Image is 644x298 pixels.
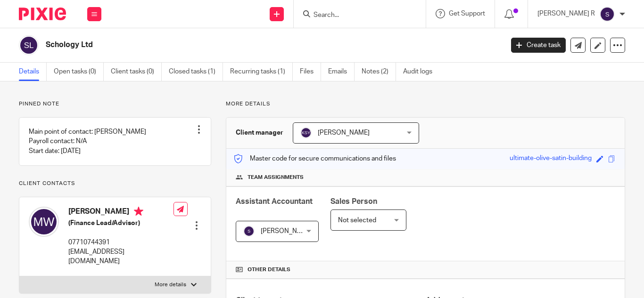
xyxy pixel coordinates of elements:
[313,11,397,20] input: Search
[111,63,162,81] a: Client tasks (0)
[68,247,173,266] p: [EMAIL_ADDRESS][DOMAIN_NAME]
[46,40,407,50] h2: Schology Ltd
[600,7,615,22] img: svg%3E
[68,238,173,247] p: 07710744391
[338,217,376,224] span: Not selected
[362,63,396,81] a: Notes (2)
[230,63,293,81] a: Recurring tasks (1)
[169,63,223,81] a: Closed tasks (1)
[155,281,186,289] p: More details
[537,9,595,18] p: [PERSON_NAME] R
[248,266,290,274] span: Other details
[449,10,485,17] span: Get Support
[300,127,312,138] img: svg%3E
[236,128,283,137] h3: Client manager
[236,198,313,205] span: Assistant Accountant
[233,154,396,163] p: Master code for secure communications and files
[19,35,39,55] img: svg%3E
[19,100,211,108] p: Pinned note
[318,129,370,136] span: [PERSON_NAME]
[243,226,255,237] img: svg%3E
[68,218,173,228] h5: (Finance Lead/Advisor)
[261,228,318,234] span: [PERSON_NAME] R
[68,207,173,218] h4: [PERSON_NAME]
[330,198,377,205] span: Sales Person
[19,8,66,20] img: Pixie
[54,63,104,81] a: Open tasks (0)
[226,100,625,108] p: More details
[403,63,439,81] a: Audit logs
[328,63,355,81] a: Emails
[19,180,211,187] p: Client contacts
[510,153,592,164] div: ultimate-olive-satin-building
[511,38,566,53] a: Create task
[300,63,321,81] a: Files
[134,207,143,216] i: Primary
[29,207,59,237] img: svg%3E
[248,174,304,181] span: Team assignments
[19,63,47,81] a: Details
